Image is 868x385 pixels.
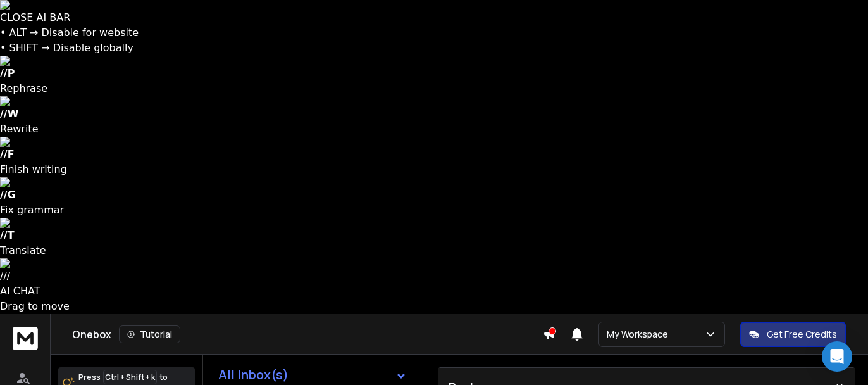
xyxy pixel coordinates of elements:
[822,341,852,372] div: Open Intercom Messenger
[767,328,837,341] p: Get Free Credits
[218,369,288,381] h1: All Inbox(s)
[72,325,543,343] div: Onebox
[103,370,157,384] span: Ctrl + Shift + k
[740,322,846,347] button: Get Free Credits
[119,325,180,343] button: Tutorial
[607,328,673,341] p: My Workspace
